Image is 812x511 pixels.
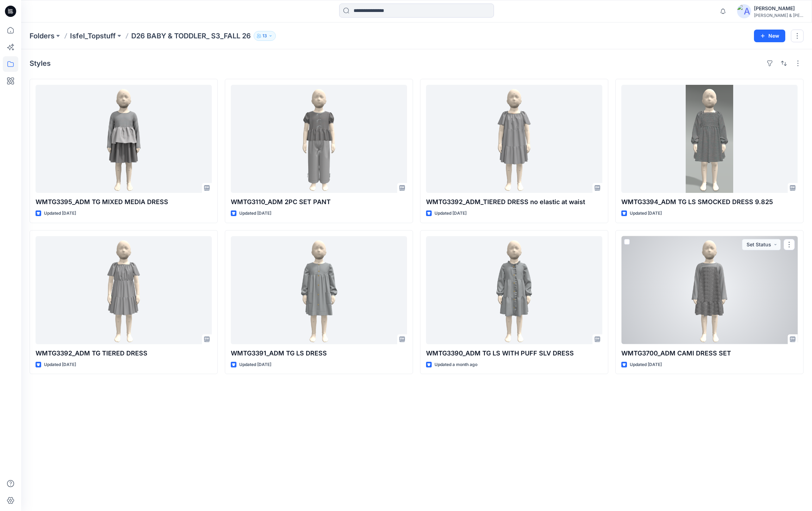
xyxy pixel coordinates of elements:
a: WMTG3700_ADM CAMI DRESS SET [621,236,798,344]
button: 13 [254,31,276,41]
div: [PERSON_NAME] & [PERSON_NAME] [754,13,803,18]
a: WMTG3392_ADM_TIERED DRESS no elastic at waist [426,85,602,193]
div: [PERSON_NAME] [754,4,803,13]
p: 13 [262,32,267,40]
a: WMTG3394_ADM TG LS SMOCKED DRESS 9.825 [621,85,798,193]
h4: Styles [30,59,51,68]
p: WMTG3391_ADM TG LS DRESS [231,348,407,358]
img: avatar [737,4,751,18]
p: WMTG3392_ADM_TIERED DRESS no elastic at waist [426,197,602,207]
a: WMTG3392_ADM TG TIERED DRESS [36,236,212,344]
p: Updated a month ago [434,361,477,368]
p: WMTG3395_ADM TG MIXED MEDIA DRESS [36,197,212,207]
a: WMTG3391_ADM TG LS DRESS [231,236,407,344]
p: D26 BABY & TODDLER_ S3_FALL 26 [131,31,251,41]
a: Folders [30,31,55,41]
p: Updated [DATE] [630,210,662,217]
p: WMTG3392_ADM TG TIERED DRESS [36,348,212,358]
p: Updated [DATE] [44,210,76,217]
p: WMTG3110_ADM 2PC SET PANT [231,197,407,207]
p: WMTG3700_ADM CAMI DRESS SET [621,348,798,358]
p: Updated [DATE] [630,361,662,368]
p: Updated [DATE] [239,210,271,217]
a: WMTG3395_ADM TG MIXED MEDIA DRESS [36,85,212,193]
p: Updated [DATE] [239,361,271,368]
p: WMTG3390_ADM TG LS WITH PUFF SLV DRESS [426,348,602,358]
a: Isfel_Topstuff [70,31,116,41]
a: WMTG3390_ADM TG LS WITH PUFF SLV DRESS [426,236,602,344]
p: Updated [DATE] [44,361,76,368]
a: WMTG3110_ADM 2PC SET PANT [231,85,407,193]
p: WMTG3394_ADM TG LS SMOCKED DRESS 9.825 [621,197,798,207]
p: Updated [DATE] [434,210,467,217]
button: New [754,30,785,42]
